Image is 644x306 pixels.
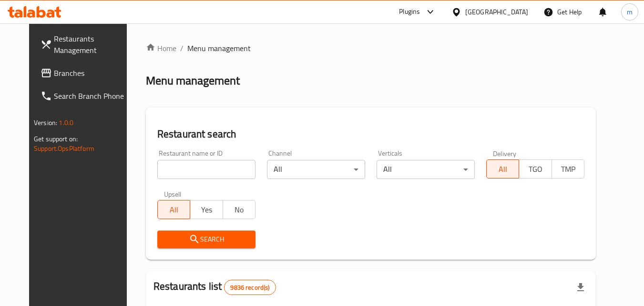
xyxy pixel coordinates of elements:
a: Support.OpsPlatform [34,142,94,155]
span: Search [165,233,248,245]
div: Plugins [399,6,420,18]
a: Home [146,42,176,54]
span: TMP [556,162,581,176]
button: All [486,159,519,179]
span: Get support on: [34,133,78,145]
a: Restaurants Management [33,27,137,62]
div: [GEOGRAPHIC_DATA] [465,7,528,17]
div: All [267,160,365,179]
a: Search Branch Phone [33,84,137,107]
label: Upsell [164,190,182,197]
span: TGO [523,162,548,176]
span: Restaurants Management [54,33,129,56]
span: Branches [54,67,129,79]
div: Total records count [224,280,276,295]
div: All [377,160,475,179]
button: No [223,200,256,219]
label: Delivery [493,150,517,157]
span: Menu management [187,42,251,54]
h2: Restaurant search [157,127,584,141]
button: Search [157,231,256,248]
h2: Restaurants list [153,279,276,295]
span: Yes [194,203,219,217]
span: 9836 record(s) [225,283,275,292]
input: Search for restaurant name or ID.. [157,160,256,179]
li: / [180,42,184,54]
button: All [157,200,190,219]
div: Export file [569,276,592,299]
span: m [627,7,633,17]
button: TMP [552,159,584,179]
nav: breadcrumb [146,42,596,54]
span: All [162,203,186,217]
a: Branches [33,62,137,84]
span: Search Branch Phone [54,90,129,102]
button: Yes [190,200,223,219]
span: No [227,203,252,217]
span: 1.0.0 [59,116,73,129]
span: Version: [34,116,57,129]
span: All [491,162,515,176]
button: TGO [519,159,552,179]
h2: Menu management [146,73,240,88]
